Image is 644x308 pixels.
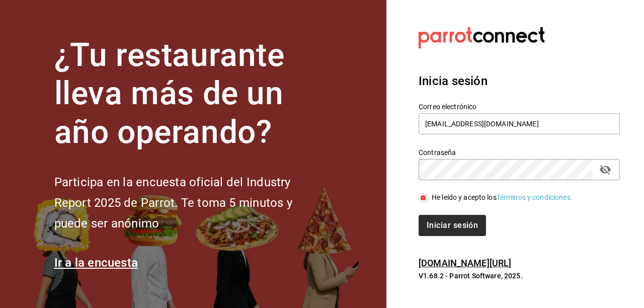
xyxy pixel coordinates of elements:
[419,103,620,110] label: Correo electrónico
[54,36,326,152] h1: ¿Tu restaurante lleva más de un año operando?
[419,148,620,156] label: Contraseña
[419,258,511,268] a: [DOMAIN_NAME][URL]
[54,172,326,234] h2: Participa en la encuesta oficial del Industry Report 2025 de Parrot. Te toma 5 minutos y puede se...
[597,161,614,178] button: passwordField
[497,193,573,201] a: Términos y condiciones.
[54,256,138,270] a: Ir a la encuesta
[419,215,486,236] button: Iniciar sesión
[419,271,620,281] p: V1.68.2 - Parrot Software, 2025.
[432,192,573,203] div: He leído y acepto los
[419,113,620,134] input: Ingresa tu correo electrónico
[419,72,620,90] h3: Inicia sesión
